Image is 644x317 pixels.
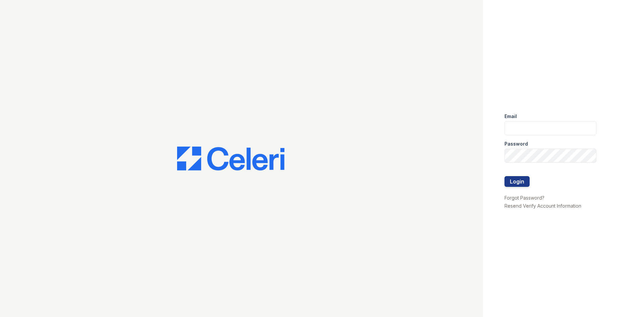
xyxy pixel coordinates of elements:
[504,195,544,201] a: Forgot Password?
[504,113,517,120] label: Email
[504,203,581,209] a: Resend Verify Account Information
[177,147,284,171] img: CE_Logo_Blue-a8612792a0a2168367f1c8372b55b34899dd931a85d93a1a3d3e32e68fde9ad4.png
[504,176,530,187] button: Login
[504,141,528,147] label: Password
